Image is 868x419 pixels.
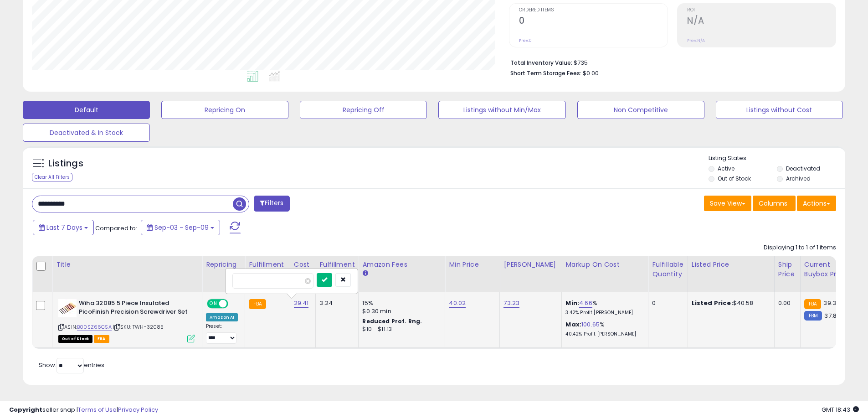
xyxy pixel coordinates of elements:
div: 3.24 [319,299,351,307]
b: Total Inventory Value: [510,59,572,67]
div: Ship Price [778,260,796,279]
div: Fulfillment [249,260,286,269]
div: Fulfillable Quantity [652,260,683,279]
button: Last 7 Days [33,220,94,235]
div: $40.58 [692,299,767,307]
div: Current Buybox Price [804,260,851,279]
div: Displaying 1 to 1 of 1 items [764,243,836,252]
button: Deactivated & In Stock [23,124,150,142]
span: Show: entries [39,361,104,369]
span: 2025-09-17 18:43 GMT [822,405,859,414]
div: 0.00 [778,299,793,307]
span: All listings that are currently out of stock and unavailable for purchase on Amazon [58,335,92,343]
span: Ordered Items [519,8,668,13]
p: 3.42% Profit [PERSON_NAME] [565,310,641,316]
div: seller snap | | [9,406,158,414]
span: FBA [94,335,109,343]
a: 73.23 [503,299,519,308]
a: 4.66 [579,299,592,308]
button: Actions [797,196,836,211]
label: Out of Stock [718,175,751,182]
span: 39.31 [823,299,838,307]
span: Columns [759,199,787,208]
b: Min: [565,299,579,307]
button: Default [23,101,150,119]
div: Amazon AI [206,313,238,321]
p: 40.42% Profit [PERSON_NAME] [565,331,641,337]
div: % [565,321,641,337]
a: 40.02 [449,299,466,308]
button: Repricing On [161,101,288,119]
a: B00SZ66CSA [77,323,112,331]
span: Compared to: [95,224,137,233]
span: $0.00 [583,69,599,78]
button: Sep-03 - Sep-09 [141,220,220,235]
b: Listed Price: [692,299,733,307]
span: ON [208,300,219,308]
div: Clear All Filters [32,173,72,181]
div: Title [56,260,198,269]
div: Repricing [206,260,241,269]
div: 0 [652,299,680,307]
h2: 0 [519,16,668,28]
a: Terms of Use [78,405,117,414]
small: FBA [249,299,266,309]
span: | SKU: TWH-32085 [113,323,164,331]
div: Cost [294,260,312,269]
label: Active [718,165,734,172]
b: Reduced Prof. Rng. [362,317,422,325]
span: OFF [227,300,241,308]
small: FBA [804,299,821,309]
div: Preset: [206,323,238,344]
div: Fulfillment Cost [319,260,354,279]
div: $0.30 min [362,307,438,316]
button: Repricing Off [300,101,427,119]
button: Non Competitive [577,101,704,119]
span: Last 7 Days [46,223,82,232]
div: $10 - $11.13 [362,326,438,333]
button: Filters [254,196,289,212]
th: The percentage added to the cost of goods (COGS) that forms the calculator for Min & Max prices. [562,256,648,292]
div: Amazon Fees [362,260,441,269]
span: Sep-03 - Sep-09 [154,223,209,232]
label: Deactivated [786,165,820,172]
small: Prev: N/A [687,38,705,43]
label: Archived [786,175,811,182]
div: Min Price [449,260,496,269]
button: Listings without Min/Max [438,101,565,119]
img: 41JBKskBLgL._SL40_.jpg [58,299,77,317]
div: Listed Price [692,260,770,269]
a: 100.65 [581,320,600,329]
li: $735 [510,57,829,67]
div: [PERSON_NAME] [503,260,558,269]
span: 37.89 [824,311,840,320]
p: Listing States: [709,154,845,163]
small: FBM [804,311,822,321]
small: Prev: 0 [519,38,532,43]
div: 15% [362,299,438,307]
button: Columns [753,196,796,211]
a: 29.41 [294,299,309,308]
div: Markup on Cost [565,260,644,269]
a: Privacy Policy [118,405,158,414]
div: ASIN: [58,299,195,341]
h2: N/A [687,16,836,28]
b: Wiha 32085 5 Piece Insulated PicoFinish Precision Screwdriver Set [79,299,190,318]
span: ROI [687,8,836,13]
b: Max: [565,320,581,329]
button: Save View [704,196,751,211]
small: Amazon Fees. [362,269,368,278]
b: Short Term Storage Fees: [510,69,581,77]
strong: Copyright [9,405,42,414]
div: % [565,299,641,316]
h5: Listings [48,157,83,170]
button: Listings without Cost [716,101,843,119]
